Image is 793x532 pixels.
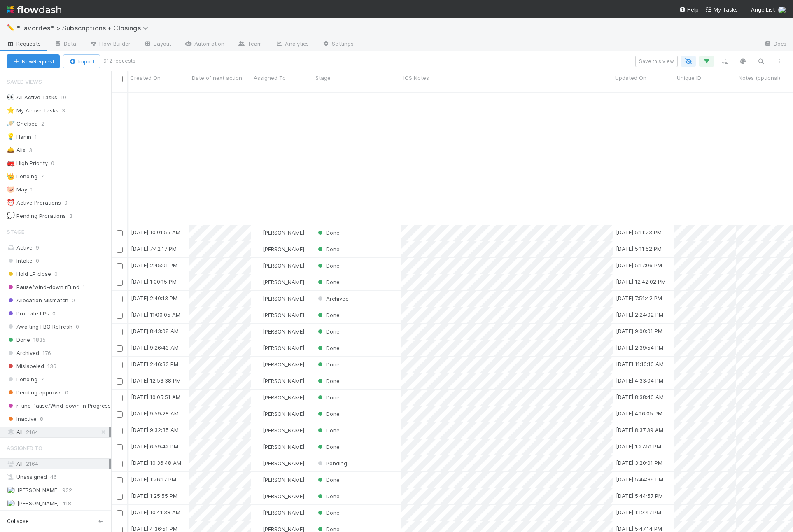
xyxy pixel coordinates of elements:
[255,345,261,351] img: avatar_b0da76e8-8e9d-47e0-9b3e-1b93abf6f697.png
[117,76,123,82] input: Toggle All Rows Selected
[30,184,41,195] span: 1
[616,376,663,385] div: [DATE] 4:33:04 PM
[117,428,123,434] input: Toggle Row Selected
[635,56,678,67] button: Save this view
[131,228,180,236] div: [DATE] 10:01:55 AM
[263,229,304,236] span: [PERSON_NAME]
[7,322,72,332] span: Awaiting FBO Refresh
[131,393,180,401] div: [DATE] 10:05:51 AM
[616,343,663,352] div: [DATE] 2:39:54 PM
[16,24,152,32] span: *Favorites* > Subscriptions + Closings
[263,378,304,384] span: [PERSON_NAME]
[254,229,304,237] div: [PERSON_NAME]
[316,493,340,499] span: Done
[316,410,340,418] div: Done
[316,476,340,484] div: Done
[263,361,304,368] span: [PERSON_NAME]
[7,92,57,103] div: All Active Tasks
[131,409,179,418] div: [DATE] 9:59:28 AM
[7,440,42,456] span: Assigned To
[315,74,331,82] span: Stage
[316,509,340,517] div: Done
[263,295,304,302] span: [PERSON_NAME]
[263,443,304,450] span: [PERSON_NAME]
[69,211,81,221] span: 3
[131,376,181,385] div: [DATE] 12:53:38 PM
[316,492,340,500] div: Done
[254,294,304,303] div: [PERSON_NAME]
[263,411,304,417] span: [PERSON_NAME]
[263,328,304,335] span: [PERSON_NAME]
[616,508,661,516] div: [DATE] 1:12:47 PM
[739,74,780,82] span: Notes (optional)
[63,54,100,68] button: Import
[255,279,261,285] img: avatar_b0da76e8-8e9d-47e0-9b3e-1b93abf6f697.png
[7,335,30,345] span: Done
[83,38,137,51] a: Flow Builder
[7,105,58,116] div: My Active Tasks
[117,296,123,302] input: Toggle Row Selected
[76,322,79,332] span: 0
[7,486,15,494] img: avatar_b18de8e2-1483-4e81-aa60-0a3d21592880.png
[7,171,37,182] div: Pending
[7,243,109,253] div: Active
[254,261,304,270] div: [PERSON_NAME]
[316,327,340,336] div: Done
[7,184,27,195] div: May
[131,492,177,500] div: [DATE] 1:25:55 PM
[616,327,662,335] div: [DATE] 9:00:01 PM
[7,308,49,319] span: Pro-rate LPs
[7,173,15,180] span: 👑
[316,443,340,450] span: Done
[263,476,304,483] span: [PERSON_NAME]
[616,459,662,467] div: [DATE] 3:20:01 PM
[7,414,37,424] span: Inactive
[7,119,38,129] div: Chelsea
[192,74,242,82] span: Date of next action
[62,105,73,116] span: 3
[54,269,58,279] span: 0
[103,57,135,65] small: 912 requests
[117,461,123,467] input: Toggle Row Selected
[316,229,340,236] span: Done
[7,93,15,100] span: 👀
[255,378,261,384] img: avatar_b0da76e8-8e9d-47e0-9b3e-1b93abf6f697.png
[7,133,15,140] span: 💡
[117,477,123,483] input: Toggle Row Selected
[316,378,340,384] span: Done
[7,107,15,114] span: ⭐
[7,145,26,155] div: Alix
[7,132,31,142] div: Hanin
[403,74,429,82] span: IOS Notes
[255,312,261,318] img: avatar_b0da76e8-8e9d-47e0-9b3e-1b93abf6f697.png
[7,374,37,385] span: Pending
[778,6,786,14] img: avatar_b18de8e2-1483-4e81-aa60-0a3d21592880.png
[7,159,15,166] span: 🚒
[615,74,646,82] span: Updated On
[263,394,304,401] span: [PERSON_NAME]
[62,498,71,509] span: 418
[268,38,315,51] a: Analytics
[17,487,59,493] span: [PERSON_NAME]
[117,494,123,500] input: Toggle Row Selected
[33,335,46,345] span: 1835
[255,476,261,483] img: avatar_b18de8e2-1483-4e81-aa60-0a3d21592880.png
[254,393,304,401] div: [PERSON_NAME]
[7,224,24,240] span: Stage
[131,278,177,286] div: [DATE] 1:00:15 PM
[117,345,123,352] input: Toggle Row Selected
[29,145,40,155] span: 3
[316,426,340,434] div: Done
[7,427,109,437] div: All
[7,158,48,168] div: High Priority
[315,38,360,51] a: Settings
[178,38,231,51] a: Automation
[131,459,181,467] div: [DATE] 10:36:48 AM
[254,245,304,253] div: [PERSON_NAME]
[316,295,349,302] span: Archived
[117,411,123,418] input: Toggle Row Selected
[26,460,38,467] span: 2164
[316,278,340,286] div: Done
[117,444,123,450] input: Toggle Row Selected
[130,74,161,82] span: Created On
